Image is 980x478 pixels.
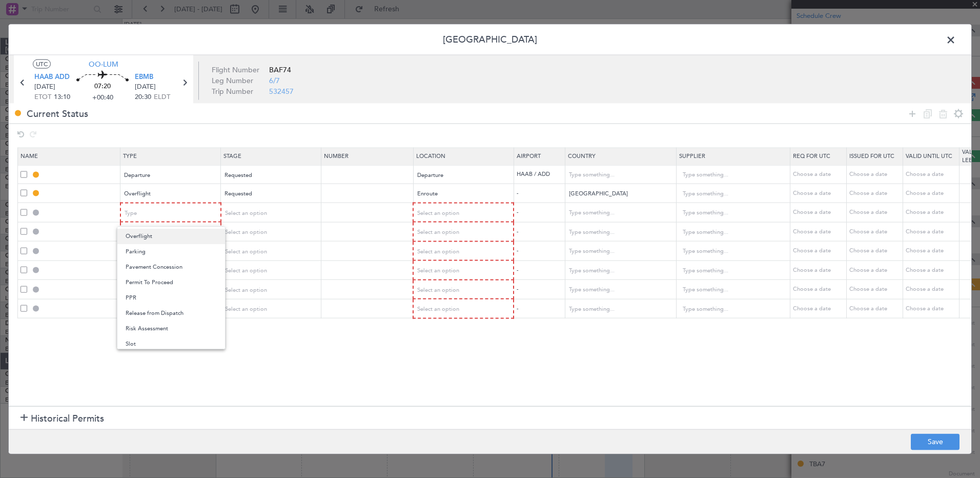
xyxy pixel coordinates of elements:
span: Release from Dispatch [126,306,217,321]
span: Risk Assessment [126,321,217,336]
span: Parking [126,244,217,260]
span: Permit To Proceed [126,275,217,290]
span: Slot [126,336,217,352]
span: Overflight [126,229,217,244]
span: PPR [126,290,217,306]
span: Pavement Concession [126,260,217,275]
